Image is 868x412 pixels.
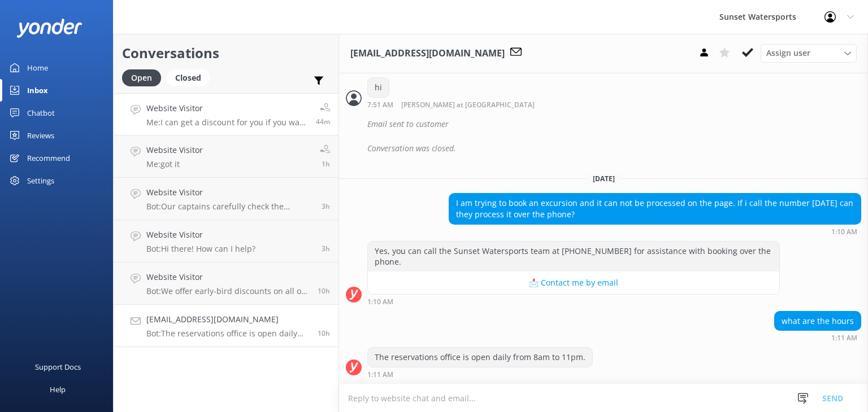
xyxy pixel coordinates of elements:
[449,194,861,223] div: I am trying to book an excursion and it can not be processed on the page. If i call the number [D...
[27,79,48,102] div: Inbox
[401,102,535,109] span: [PERSON_NAME] at [GEOGRAPHIC_DATA]
[367,102,393,109] strong: 7:51 AM
[146,286,309,296] p: Bot: We offer early-bird discounts on all of our morning trips. When you book direct, we guarante...
[367,139,861,158] div: Conversation was closed.
[122,42,330,64] h2: Conversations
[146,102,307,115] h4: Website Visitor
[146,271,309,283] h4: Website Visitor
[27,56,48,79] div: Home
[146,244,255,254] p: Bot: Hi there! How can I help?
[167,71,215,84] a: Closed
[367,371,393,378] strong: 1:11 AM
[322,159,330,169] span: 09:13am 10-Aug-2025 (UTC -05:00) America/Cancun
[114,262,338,305] a: Website VisitorBot:We offer early-bird discounts on all of our morning trips. When you book direc...
[449,227,861,235] div: 12:10am 10-Aug-2025 (UTC -05:00) America/Cancun
[50,378,66,401] div: Help
[146,159,203,169] p: Me: got it
[775,312,861,331] div: what are the hours
[346,139,861,158] div: 2025-08-05T11:56:14.409
[27,169,54,192] div: Settings
[122,69,161,86] div: Open
[831,229,857,235] strong: 1:10 AM
[831,335,857,341] strong: 1:11 AM
[318,328,330,338] span: 12:11am 10-Aug-2025 (UTC -05:00) America/Cancun
[368,348,592,367] div: The reservations office is open daily from 8am to 11pm.
[114,220,338,262] a: Website VisitorBot:Hi there! How can I help?3h
[146,201,313,212] p: Bot: Our captains carefully check the weather on the day of your trip. If conditions are unsafe, ...
[35,356,81,378] div: Support Docs
[114,93,338,135] a: Website VisitorMe:I can get a discount for you if you want to go in the morning. Please give me a...
[27,124,54,147] div: Reviews
[27,147,70,169] div: Recommend
[350,46,505,61] h3: [EMAIL_ADDRESS][DOMAIN_NAME]
[146,117,307,128] p: Me: I can get a discount for you if you want to go in the morning. Please give me a call at [PHON...
[367,115,861,134] div: Email sent to customer
[146,144,203,156] h4: Website Visitor
[146,186,313,199] h4: Website Visitor
[322,201,330,211] span: 07:46am 10-Aug-2025 (UTC -05:00) America/Cancun
[368,242,779,271] div: Yes, you can call the Sunset Watersports team at [PHONE_NUMBER] for assistance with booking over ...
[316,117,330,126] span: 10:01am 10-Aug-2025 (UTC -05:00) America/Cancun
[114,178,338,220] a: Website VisitorBot:Our captains carefully check the weather on the day of your trip. If condition...
[114,305,338,347] a: [EMAIL_ADDRESS][DOMAIN_NAME]Bot:The reservations office is open daily from 8am to 11pm.10h
[766,47,810,59] span: Assign user
[322,244,330,253] span: 06:57am 10-Aug-2025 (UTC -05:00) America/Cancun
[146,328,309,339] p: Bot: The reservations office is open daily from 8am to 11pm.
[114,135,338,178] a: Website VisitorMe:got it1h
[146,229,255,241] h4: Website Visitor
[27,102,55,124] div: Chatbot
[17,19,82,37] img: yonder-white-logo.png
[367,100,571,109] div: 06:51am 05-Aug-2025 (UTC -05:00) America/Cancun
[367,297,780,305] div: 12:10am 10-Aug-2025 (UTC -05:00) America/Cancun
[367,370,593,378] div: 12:11am 10-Aug-2025 (UTC -05:00) America/Cancun
[318,286,330,296] span: 12:20am 10-Aug-2025 (UTC -05:00) America/Cancun
[122,71,167,84] a: Open
[761,44,857,62] div: Assign User
[367,299,393,305] strong: 1:10 AM
[167,69,210,86] div: Closed
[774,334,861,341] div: 12:11am 10-Aug-2025 (UTC -05:00) America/Cancun
[368,78,389,97] div: hi
[146,313,309,326] h4: [EMAIL_ADDRESS][DOMAIN_NAME]
[346,115,861,134] div: 2025-08-05T11:55:22.314
[368,271,779,294] button: 📩 Contact me by email
[586,174,622,183] span: [DATE]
